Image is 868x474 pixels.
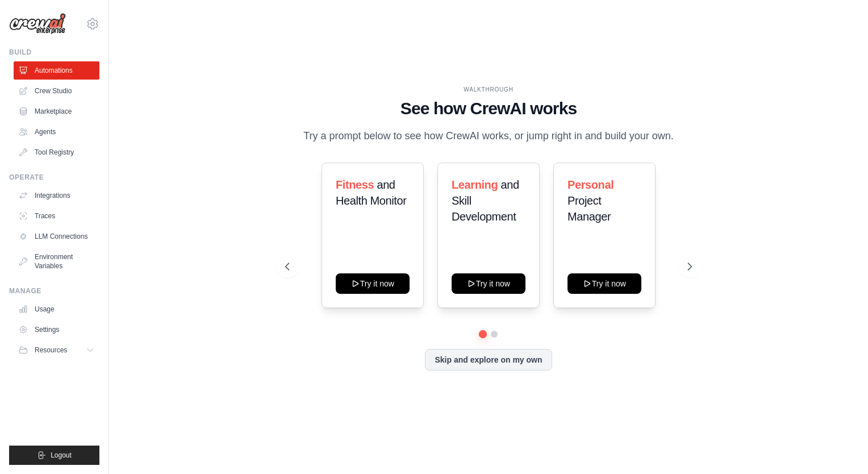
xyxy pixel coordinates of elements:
h1: See how CrewAI works [285,98,691,119]
span: Personal [567,178,614,191]
a: Environment Variables [14,248,99,275]
a: Crew Studio [14,82,99,100]
a: Integrations [14,186,99,205]
a: Agents [14,123,99,141]
a: Traces [14,207,99,225]
div: WALKTHROUGH [285,85,691,94]
button: Try it now [452,273,525,294]
a: Tool Registry [14,143,99,161]
span: Learning [452,178,498,191]
button: Resources [14,341,99,359]
p: Try a prompt below to see how CrewAI works, or jump right in and build your own. [298,128,679,144]
button: Try it now [567,273,641,294]
a: LLM Connections [14,227,99,246]
a: Marketplace [14,102,99,120]
div: Manage [9,286,99,296]
span: Resources [35,346,67,355]
div: Operate [9,173,99,182]
img: Logo [9,13,66,35]
button: Logout [9,446,99,465]
button: Try it now [336,273,410,294]
a: Settings [14,321,99,339]
span: Project Manager [567,194,611,223]
button: Skip and explore on my own [425,349,552,371]
div: Build [9,48,99,57]
span: and Skill Development [452,178,519,223]
a: Usage [14,300,99,318]
a: Automations [14,61,99,80]
span: Logout [51,451,72,460]
span: Fitness [336,178,374,191]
